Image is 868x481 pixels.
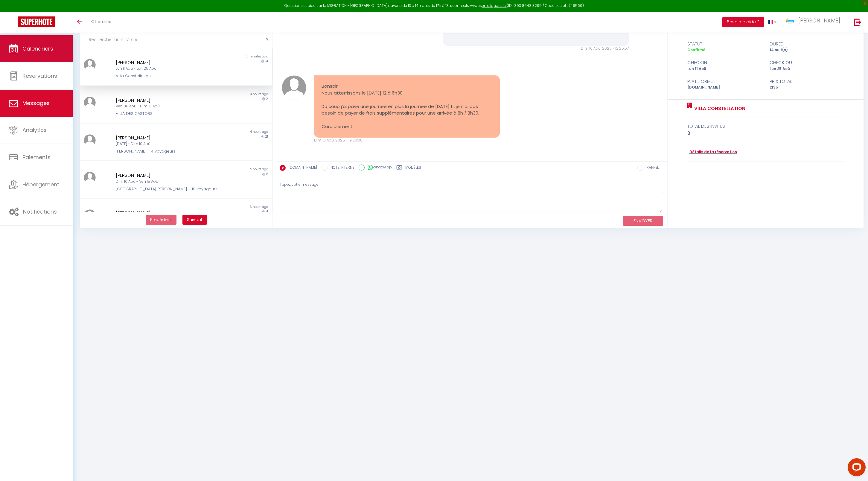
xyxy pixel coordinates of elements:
[18,16,55,27] img: Super Booking
[116,97,220,104] div: [PERSON_NAME]
[854,18,861,26] img: logout
[683,78,765,85] div: Plateforme
[22,153,51,161] span: Paiements
[84,209,96,221] img: ...
[687,47,705,52] span: Confirmé
[328,165,354,171] label: NOTE INTERNE
[116,111,220,117] div: VILLA DES CASTORS
[176,92,272,97] div: 4 hours ago
[365,165,392,171] label: WhatsApp
[687,130,844,137] div: 3
[22,181,59,188] span: Hébergement
[643,165,659,171] label: RAPPEL
[116,59,220,66] div: [PERSON_NAME]
[683,85,765,90] div: [DOMAIN_NAME]
[116,141,220,147] div: [DATE] - Dim 10 Aoû
[766,85,848,90] div: 2135
[798,17,840,24] span: [PERSON_NAME]
[766,66,848,72] div: Lun 25 Aoû
[91,18,112,25] span: Chercher
[116,73,220,79] div: Villa Constellation
[482,3,507,8] a: en cliquant ici
[80,31,272,48] input: Rechercher un mot clé
[692,105,745,112] a: Villa Constellation
[443,46,629,51] div: Dim 10 Aoû. 2025 - 12:25:57
[182,215,207,225] button: Next
[116,186,220,192] div: [GEOGRAPHIC_DATA][PERSON_NAME] - 10 voyageurs
[87,12,116,33] a: Chercher
[116,179,220,185] div: Dim 10 Aoû - Ven 15 Aoû
[785,18,794,24] img: ...
[176,130,272,134] div: 4 hours ago
[22,45,53,52] span: Calendriers
[23,208,57,215] span: Notifications
[116,103,220,109] div: Ven 08 Aoû - Dim 10 Aoû
[687,149,737,155] a: Détails de la réservation
[22,72,57,80] span: Réservations
[146,215,176,225] button: Previous
[766,59,848,66] div: check out
[22,126,47,134] span: Analytics
[282,75,306,100] img: ...
[722,17,764,27] button: Besoin d'aide ?
[84,134,96,146] img: ...
[22,99,50,107] span: Messages
[116,172,220,179] div: [PERSON_NAME]
[314,138,500,143] div: Dim 10 Aoû. 2025 - 19:20:08
[116,148,220,154] div: [PERSON_NAME] - 4 voyageurs
[766,47,848,53] div: 14 nuit(s)
[116,66,220,71] div: Lun 11 Aoû - Lun 25 Aoû
[176,54,272,59] div: 10 minutes ago
[286,165,317,171] label: [DOMAIN_NAME]
[116,209,220,217] div: [PERSON_NAME]
[843,456,868,481] iframe: LiveChat chat widget
[266,209,268,214] span: 4
[683,66,765,72] div: Lun 11 Aoû
[150,217,172,223] span: Précédent
[265,134,268,139] span: 21
[266,172,268,176] span: 5
[683,59,765,66] div: check in
[187,217,202,223] span: Suivant
[176,205,272,209] div: 6 hours ago
[280,177,663,192] div: Tapez votre message
[766,78,848,85] div: Prix total
[84,172,96,184] img: ...
[781,12,848,33] a: ... [PERSON_NAME]
[176,167,272,172] div: 5 hours ago
[766,40,848,48] div: durée
[116,134,220,141] div: [PERSON_NAME]
[322,83,492,130] pre: Bonsoir, Nous atterrissons le [DATE] 12 à 6h30. Du coup j’ai payé une journée en plus la journée ...
[84,97,96,109] img: ...
[265,59,268,63] span: 14
[683,40,765,48] div: statut
[687,123,844,130] div: total des invités
[84,59,96,71] img: ...
[266,97,268,101] span: 2
[405,165,421,172] label: Modèles
[623,216,663,226] button: ENVOYER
